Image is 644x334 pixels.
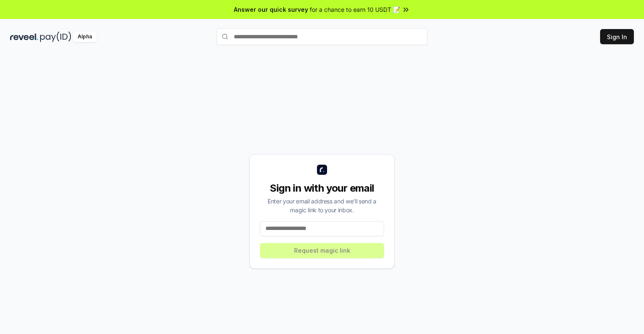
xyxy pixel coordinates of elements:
[73,32,97,42] div: Alpha
[40,32,71,42] img: pay_id
[600,29,634,44] button: Sign In
[260,182,384,195] div: Sign in with your email
[317,165,327,175] img: logo_small
[234,5,308,14] span: Answer our quick survey
[260,197,384,214] div: Enter your email address and we’ll send a magic link to your inbox.
[310,5,400,14] span: for a chance to earn 10 USDT 📝
[10,32,38,42] img: reveel_dark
